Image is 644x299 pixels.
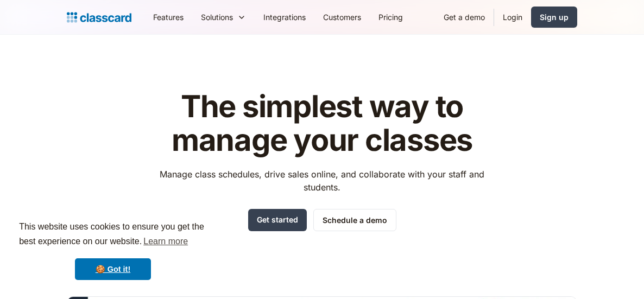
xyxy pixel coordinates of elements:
div: Sign up [540,11,569,23]
a: Customers [314,5,370,29]
h1: The simplest way to manage your classes [150,90,495,157]
a: Get a demo [435,5,494,29]
a: Integrations [255,5,314,29]
a: Login [494,5,531,29]
a: Schedule a demo [313,209,396,231]
a: Logo [67,10,131,25]
a: learn more about cookies [142,233,190,250]
a: dismiss cookie message [75,258,151,280]
a: Get started [248,209,307,231]
a: Pricing [370,5,412,29]
div: Solutions [201,11,233,23]
span: This website uses cookies to ensure you get the best experience on our website. [19,220,207,250]
div: cookieconsent [9,210,217,290]
p: Manage class schedules, drive sales online, and collaborate with your staff and students. [150,168,495,194]
a: Sign up [531,7,577,28]
a: Features [144,5,192,29]
div: Solutions [192,5,255,29]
